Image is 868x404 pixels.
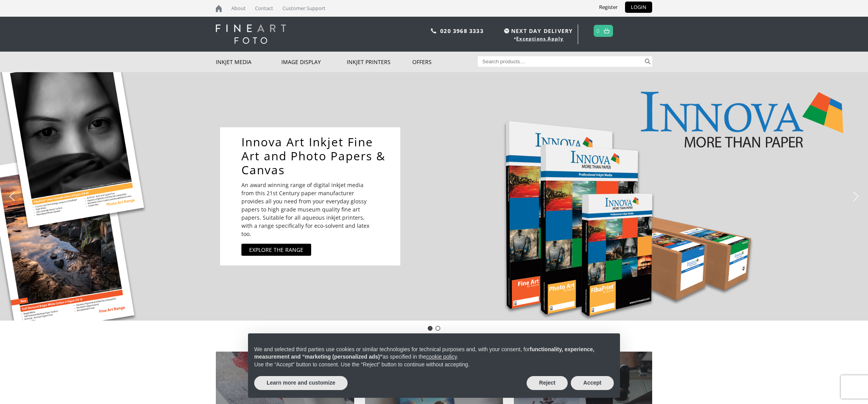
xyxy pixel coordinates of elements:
div: EXPLORE THE RANGE [249,246,303,254]
a: EXPLORE THE RANGE [241,244,311,256]
strong: functionality, experience, measurement and “marketing (personalized ads)” [254,346,594,360]
span: NEXT DAY DELIVERY [502,26,573,35]
a: 0 [596,25,600,36]
div: Choose slide to display. [426,324,442,332]
button: Learn more and customize [254,376,348,390]
a: Register [593,2,623,13]
div: pinch book [436,326,440,331]
img: previous arrow [6,190,18,203]
img: next arrow [850,190,862,203]
img: basket.svg [604,28,610,33]
a: Image Display [281,52,347,72]
div: Notice [242,327,626,404]
p: Use the “Accept” button to consent. Use the “Reject” button to continue without accepting. [254,361,614,369]
input: Search products… [478,56,644,67]
a: 020 3968 3333 [440,27,484,35]
button: Accept [571,376,614,390]
a: LOGIN [625,2,652,13]
a: Offers [412,52,478,72]
img: logo-white.svg [216,24,286,44]
div: Innova Art Inkjet Fine Art and Photo Papers & CanvasAn award winning range of digital inkjet medi... [220,127,400,265]
img: phone.svg [431,28,436,33]
a: Inkjet Media [216,52,281,72]
a: Innova Art Inkjet Fine Art and Photo Papers & Canvas [241,135,387,177]
button: Reject [527,376,568,390]
a: Exceptions Apply [516,35,563,42]
button: Search [643,56,652,67]
p: An award winning range of digital inkjet media from this 21st Century paper manufacturer provides... [241,181,377,238]
a: Inkjet Printers [347,52,412,72]
a: cookie policy [426,354,457,360]
p: We and selected third parties use cookies or similar technologies for technical purposes and, wit... [254,346,614,361]
div: Innova-general [428,326,432,331]
img: time.svg [504,28,509,33]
